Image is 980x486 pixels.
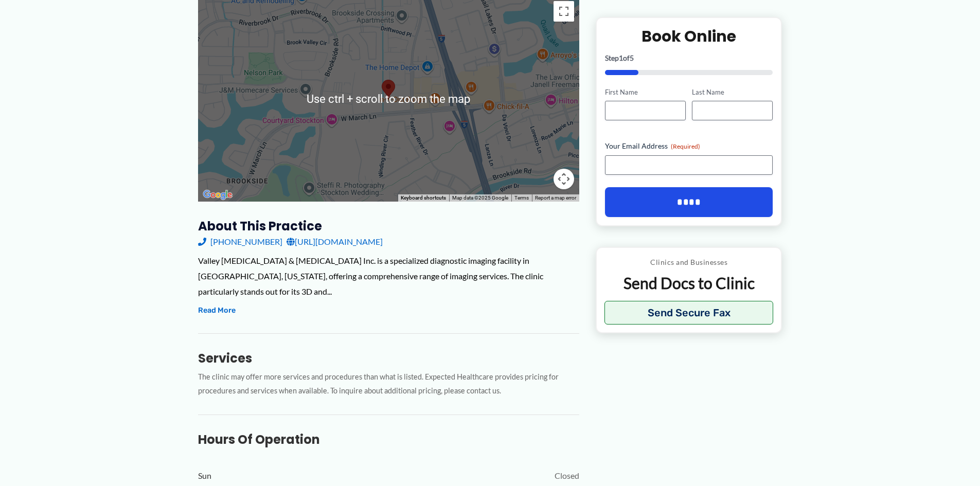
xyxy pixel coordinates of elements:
[198,218,579,234] h3: About this practice
[198,253,579,299] div: Valley [MEDICAL_DATA] & [MEDICAL_DATA] Inc. is a specialized diagnostic imaging facility in [GEOG...
[198,350,579,366] h3: Services
[604,256,774,269] p: Clinics and Businesses
[605,141,773,151] label: Your Email Address
[201,188,235,202] img: Google
[619,53,623,62] span: 1
[198,234,282,249] a: [PHONE_NUMBER]
[692,87,773,97] label: Last Name
[401,194,446,202] button: Keyboard shortcuts
[671,142,700,150] span: (Required)
[605,26,773,46] h2: Book Online
[198,431,579,447] h3: Hours of Operation
[198,468,211,483] span: Sun
[201,188,235,202] a: Open this area in Google Maps (opens a new window)
[198,370,579,398] p: The clinic may offer more services and procedures than what is listed. Expected Healthcare provid...
[604,273,774,293] p: Send Docs to Clinic
[605,54,773,61] p: Step of
[604,301,774,325] button: Send Secure Fax
[605,87,686,97] label: First Name
[535,195,576,201] a: Report a map error
[630,53,634,62] span: 5
[554,169,574,189] button: Map camera controls
[452,195,508,201] span: Map data ©2025 Google
[514,195,529,201] a: Terms (opens in new tab)
[554,1,574,22] button: Toggle fullscreen view
[555,468,579,483] span: Closed
[287,234,383,249] a: [URL][DOMAIN_NAME]
[198,304,236,317] button: Read More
